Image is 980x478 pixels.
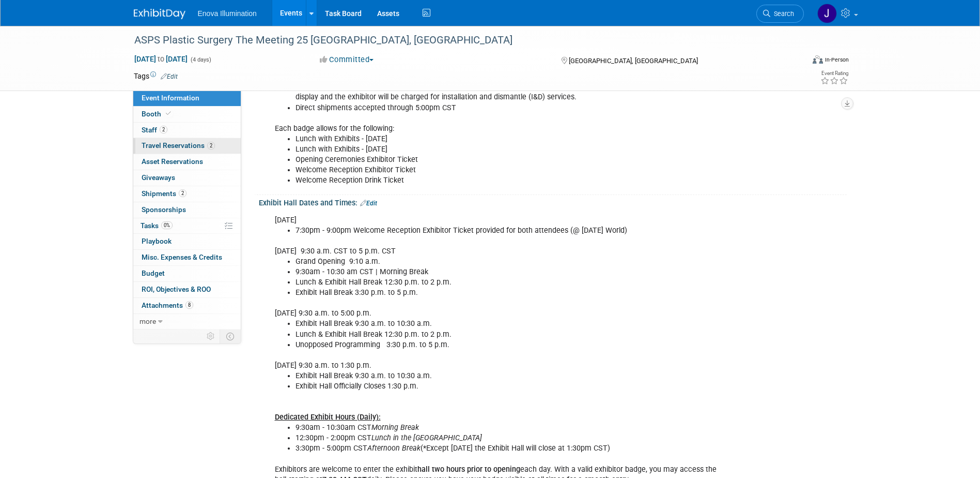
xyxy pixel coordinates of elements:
[743,54,849,69] div: Event Format
[295,103,727,113] li: Direct shipments accepted through 5:00pm CST
[817,4,837,23] img: Janelle Tlusty
[142,237,172,245] span: Playbook
[142,157,203,166] span: Asset Reservations
[371,423,419,432] i: Morning Break
[813,55,823,64] img: Format-Inperson.png
[569,57,698,65] span: [GEOGRAPHIC_DATA], [GEOGRAPHIC_DATA]
[295,155,727,165] li: Opening Ceremonies Exhibitor Ticket
[371,434,482,442] i: Lunch in the [GEOGRAPHIC_DATA]
[295,330,727,340] li: Lunch & Exhibit Hall Break 12:30 p.m. to 2 p.m.
[133,202,241,218] a: Sponsorships
[133,218,241,234] a: Tasks0%
[295,226,727,236] li: 7:30pm - 9:00pm Welcome Reception Exhibitor Ticket provided for both attendees (@ [DATE] World)
[295,134,727,144] li: Lunch with Exhibits - [DATE]
[160,126,167,133] span: 2
[133,314,241,330] a: more
[133,298,241,313] a: Attachments8
[295,443,727,454] li: 3:30pm - 5:00pm CST (*Except [DATE] the Exhibit Hall will close at 1:30pm CST)
[202,330,220,343] td: Personalize Event Tab Strip
[133,123,241,138] a: Staff2
[134,54,188,64] span: [DATE] [DATE]
[295,267,727,277] li: 9:30am - 10:30 am CST | Morning Break
[295,381,727,392] li: Exhibit Hall Officially Closes 1:30 p.m.
[367,444,421,453] i: Afternoon Break
[133,250,241,265] a: Misc. Expenses & Credits
[142,269,165,277] span: Budget
[360,200,377,207] a: Edit
[295,433,727,443] li: 12:30pm - 2:00pm CST
[220,330,241,343] td: Toggle Event Tabs
[133,107,241,122] a: Booth
[295,257,727,267] li: Grand Opening 9:10 a.m.
[295,340,727,350] li: Unopposed Programming 3:30 p.m. to 5 p.m.
[295,423,727,433] li: 9:30am - 10:30am CST
[770,10,794,18] span: Search
[131,31,788,50] div: ASPS Plastic Surgery The Meeting 25 [GEOGRAPHIC_DATA], [GEOGRAPHIC_DATA]
[141,221,173,230] span: Tasks
[316,54,378,65] button: Committed
[295,288,727,298] li: Exhibit Hall Break 3:30 p.m. to 5 p.m.
[139,317,156,325] span: more
[161,221,173,229] span: 0%
[142,253,222,261] span: Misc. Expenses & Credits
[133,91,241,106] a: Event Information
[417,465,520,474] b: hall two hours prior to opening
[820,71,848,76] div: Event Rating
[142,285,211,293] span: ROI, Objectives & ROO
[142,110,173,118] span: Booth
[133,170,241,186] a: Giveaways
[133,266,241,281] a: Budget
[142,141,215,150] span: Travel Reservations
[133,186,241,202] a: Shipments2
[156,55,166,63] span: to
[190,56,211,63] span: (4 days)
[295,175,727,186] li: Welcome Reception Drink Ticket
[134,9,185,19] img: ExhibitDay
[133,154,241,170] a: Asset Reservations
[198,9,257,18] span: Enova Illumination
[161,73,178,80] a: Edit
[142,205,186,214] span: Sponsorships
[142,173,175,182] span: Giveaways
[268,4,733,191] div: [DATE] [DATE] Each badge allows for the following:
[179,189,186,197] span: 2
[185,301,193,309] span: 8
[133,234,241,249] a: Playbook
[134,71,178,81] td: Tags
[142,189,186,198] span: Shipments
[207,142,215,150] span: 2
[756,5,804,23] a: Search
[295,144,727,155] li: Lunch with Exhibits - [DATE]
[142,301,193,309] span: Attachments
[295,277,727,288] li: Lunch & Exhibit Hall Break 12:30 p.m. to 2 p.m.
[295,371,727,381] li: Exhibit Hall Break 9:30 a.m. to 10:30 a.m.
[133,282,241,297] a: ROI, Objectives & ROO
[142,94,199,102] span: Event Information
[259,195,847,208] div: Exhibit Hall Dates and Times:
[275,413,381,422] b: Dedicated Exhibit Hours (Daily):
[166,111,171,116] i: Booth reservation complete
[295,165,727,175] li: Welcome Reception Exhibitor Ticket
[133,138,241,154] a: Travel Reservations2
[825,56,849,64] div: In-Person
[142,126,167,134] span: Staff
[295,319,727,329] li: Exhibit Hall Break 9:30 a.m. to 10:30 a.m.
